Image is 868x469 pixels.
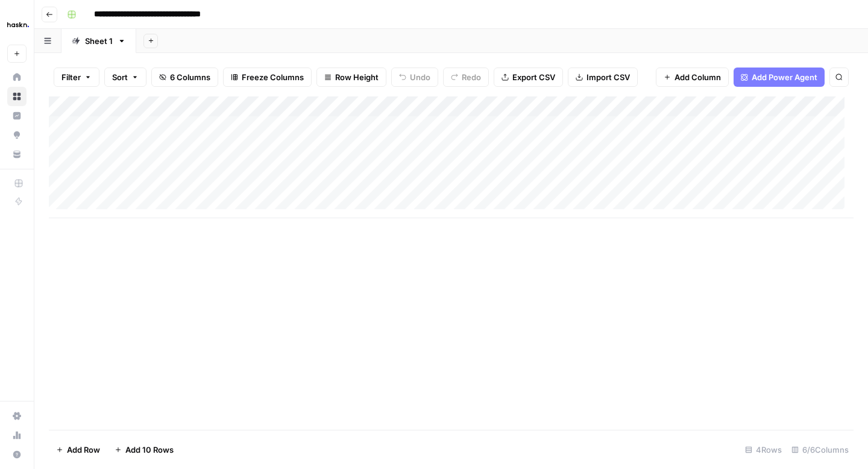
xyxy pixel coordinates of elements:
button: Import CSV [568,68,638,87]
div: 6/6 Columns [787,440,854,459]
img: Haskn Logo [7,14,29,36]
a: Home [7,68,27,87]
span: 6 Columns [170,71,210,83]
span: Sort [112,71,128,83]
button: 6 Columns [151,68,218,87]
a: Insights [7,106,27,125]
span: Filter [61,71,81,83]
a: Sheet 1 [61,29,136,53]
button: Redo [443,68,489,87]
span: Undo [410,71,430,83]
a: Usage [7,426,27,445]
a: Browse [7,87,27,106]
button: Filter [54,68,99,87]
div: Sheet 1 [85,35,113,47]
span: Redo [462,71,481,83]
a: Settings [7,406,27,426]
button: Add Column [656,68,729,87]
a: Opportunities [7,125,27,145]
button: Add 10 Rows [107,440,181,459]
button: Export CSV [494,68,563,87]
span: Add Column [675,71,721,83]
span: Row Height [335,71,379,83]
a: Your Data [7,145,27,164]
span: Add Row [67,444,100,456]
button: Sort [104,68,146,87]
div: 4 Rows [740,440,787,459]
button: Add Power Agent [734,68,825,87]
button: Freeze Columns [223,68,312,87]
span: Add Power Agent [752,71,817,83]
span: Import CSV [587,71,630,83]
button: Workspace: Haskn [7,10,27,40]
button: Row Height [316,68,386,87]
button: Undo [391,68,438,87]
span: Freeze Columns [242,71,304,83]
button: Add Row [49,440,107,459]
span: Add 10 Rows [125,444,174,456]
button: Help + Support [7,445,27,464]
span: Export CSV [512,71,555,83]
